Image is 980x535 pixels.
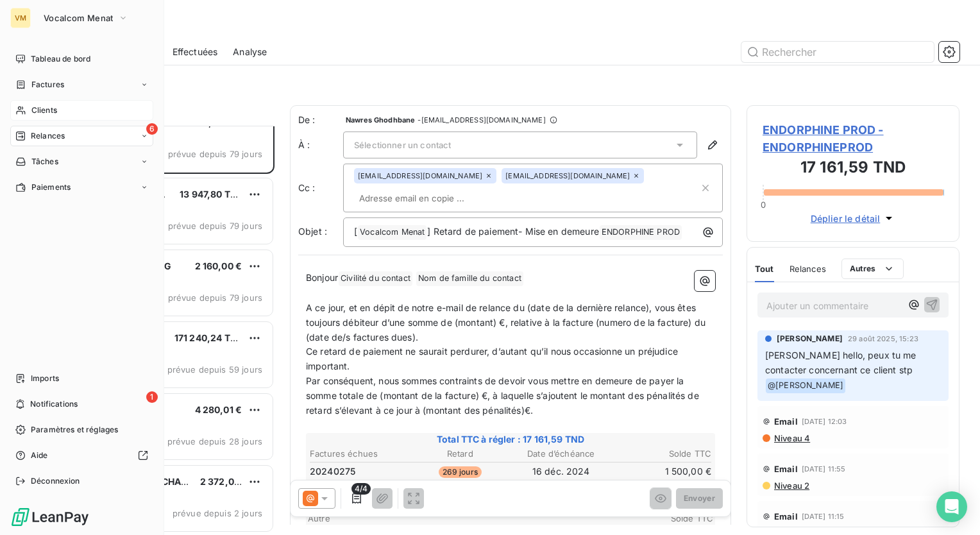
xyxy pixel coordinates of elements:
span: Paiements [31,182,71,193]
span: [EMAIL_ADDRESS][DOMAIN_NAME] [358,172,482,180]
span: Ce retard de paiement ne saurait perdurer, d’autant qu’il nous occasionne un préjudice important. [306,346,680,371]
span: prévue depuis 28 jours [167,436,262,446]
span: Vocalcom Menat [44,13,113,23]
span: @ [PERSON_NAME] [766,378,845,393]
span: Email [774,511,798,522]
th: Solde TTC [612,447,713,461]
input: Adresse email en copie ... [354,189,502,208]
span: Effectuées [173,46,218,58]
th: Date d’échéance [511,447,611,461]
span: 2 160,00 € [195,260,242,271]
span: 6 [146,123,158,135]
span: [ [354,226,357,237]
span: Niveau 4 [773,433,810,443]
span: Paramètres et réglages [31,424,118,436]
span: Relances [790,264,826,274]
span: Déplier le détail [811,212,881,225]
td: 1 500,00 € [612,464,713,479]
span: Par conséquent, nous sommes contraints de devoir vous mettre en demeure de payer la somme totale ... [306,375,702,416]
span: 4/4 [351,483,371,495]
th: Factures échues [309,447,409,461]
span: ENDORPHINE PROD - ENDORPHINEPROD [763,121,943,156]
span: Nawres Ghodhbane [346,116,415,124]
span: 29 août 2025, 15:23 [848,335,918,343]
span: 20240275 [310,465,355,478]
button: Déplier le détail [807,211,900,226]
span: prévue depuis 79 jours [168,149,262,159]
span: Tâches [31,156,58,167]
span: Aide [31,450,48,461]
span: Email [774,464,798,474]
a: Aide [10,445,153,466]
span: Objet : [298,226,327,237]
span: Total TTC à régler : 17 161,59 TND [308,433,713,446]
img: Logo LeanPay [10,507,90,527]
span: Autre [308,513,636,523]
td: 16 déc. 2024 [511,464,611,479]
span: 4 280,01 € [195,404,242,415]
span: 171 240,24 TND [174,332,244,343]
span: Déconnexion [31,475,80,487]
span: Civilité du contact [339,271,412,286]
span: Imports [31,373,59,384]
label: Cc : [298,182,343,194]
span: De : [298,114,343,126]
div: grid [62,126,275,535]
label: À : [298,139,343,151]
span: ENDORPHINE PROD [600,225,682,240]
div: VM [10,8,31,28]
span: Relances [31,130,65,142]
span: [DATE] 11:55 [802,465,846,473]
span: Tableau de bord [31,53,90,65]
span: [PERSON_NAME] hello, peux tu me contacter concernant ce client stp [765,350,919,375]
div: Open Intercom Messenger [936,491,967,522]
span: 1 [146,391,158,403]
span: [EMAIL_ADDRESS][DOMAIN_NAME] [505,172,630,180]
button: Autres [841,259,904,279]
span: Vocalcom Menat [358,225,427,240]
span: 269 jours [439,466,482,478]
span: prévue depuis 2 jours [173,508,262,518]
span: Niveau 2 [773,480,809,491]
span: Tout [755,264,774,274]
span: Factures [31,79,64,90]
span: 13 947,80 TND [180,189,244,200]
span: Analyse [233,46,267,58]
span: 0 [761,200,766,210]
span: [DATE] 12:03 [802,418,847,425]
button: Envoyer [676,488,723,509]
span: prévue depuis 79 jours [168,293,262,303]
span: A ce jour, et en dépit de notre e-mail de relance du (date de la dernière relance), vous êtes tou... [306,302,708,343]
span: [DATE] 11:15 [802,513,845,520]
span: Solde TTC [636,513,713,523]
th: Retard [410,447,511,461]
span: prévue depuis 59 jours [167,364,262,375]
input: Rechercher [741,42,934,62]
span: prévue depuis 79 jours [168,221,262,231]
span: Sélectionner un contact [354,140,451,150]
span: [PERSON_NAME] [777,333,843,344]
span: 2 372,00 € [200,476,249,487]
span: Email [774,416,798,427]
span: Nom de famille du contact [416,271,523,286]
span: Clients [31,105,57,116]
span: Notifications [30,398,78,410]
span: ] Retard de paiement- Mise en demeure [427,226,599,237]
h3: 17 161,59 TND [763,156,943,182]
span: - [EMAIL_ADDRESS][DOMAIN_NAME] [418,116,545,124]
span: Bonjour [306,272,338,283]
